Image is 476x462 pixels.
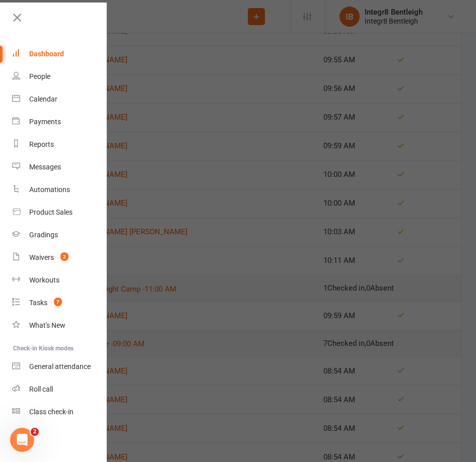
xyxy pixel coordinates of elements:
a: Payments [12,111,107,133]
div: Class check-in [29,408,74,416]
a: Automations [12,178,107,201]
a: Product Sales [12,201,107,224]
a: Gradings [12,224,107,246]
a: General attendance kiosk mode [12,355,107,378]
a: Waivers 2 [12,246,107,269]
div: Product Sales [29,208,73,216]
a: What's New [12,314,107,337]
a: Tasks 7 [12,292,107,314]
div: People [29,72,50,80]
span: 7 [54,298,62,306]
a: Reports [12,133,107,156]
iframe: Intercom live chat [10,428,34,452]
div: Calendar [29,95,57,103]
div: Gradings [29,231,58,239]
a: Roll call [12,378,107,401]
a: Class kiosk mode [12,401,107,423]
div: Tasks [29,299,47,307]
a: People [12,65,107,88]
div: Messages [29,163,61,171]
div: What's New [29,321,65,329]
a: Dashboard [12,43,107,65]
a: Calendar [12,88,107,111]
div: Payments [29,118,61,126]
a: Messages [12,156,107,178]
div: Workouts [29,276,59,284]
div: Reports [29,140,54,148]
div: General attendance [29,362,91,371]
span: 2 [60,252,69,261]
div: Dashboard [29,50,64,58]
div: Waivers [29,253,54,261]
span: 2 [31,428,39,436]
div: Roll call [29,385,53,393]
a: Workouts [12,269,107,292]
div: Automations [29,186,70,194]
